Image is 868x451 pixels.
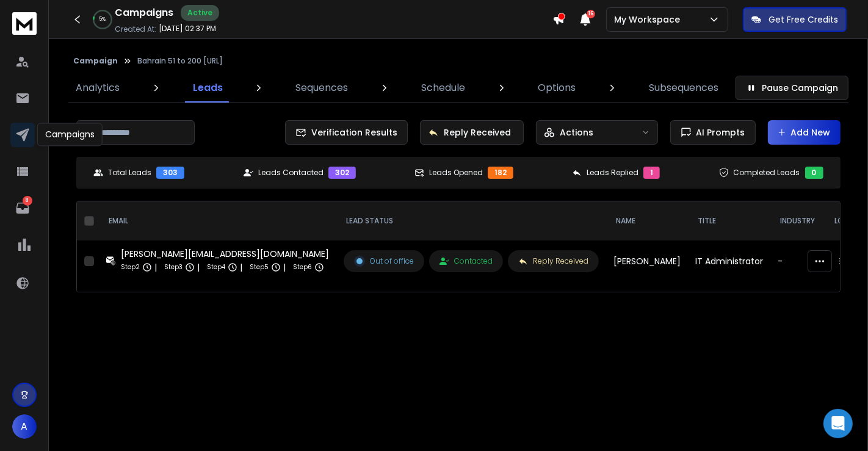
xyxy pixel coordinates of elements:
div: Contacted [439,256,493,266]
p: | [283,261,286,273]
p: Step 6 [293,261,312,273]
p: Leads Opened [429,168,483,178]
p: Step 4 [207,261,225,273]
p: [DATE] 02:37 PM [159,24,216,34]
th: LEAD STATUS [336,201,606,240]
button: Get Free Credits [743,7,847,32]
th: EMAIL [99,201,336,240]
div: Campaigns [37,123,103,146]
span: Verification Results [306,126,397,139]
a: Schedule [414,73,472,103]
th: industry [770,201,825,240]
div: Active [181,5,219,21]
div: Open Intercom Messenger [823,409,853,438]
td: IT Administrator [688,240,770,282]
button: Add New [768,120,841,145]
p: Bahrain 51 to 200 [URL] [137,56,223,66]
img: logo [12,12,37,35]
a: Analytics [68,73,127,103]
p: Schedule [421,81,465,95]
a: 8 [10,196,35,220]
p: 5 % [99,16,106,23]
td: - [770,240,825,282]
p: | [240,261,242,273]
button: A [12,414,37,439]
div: 302 [328,167,356,179]
div: Out of office [354,256,414,267]
p: Step 3 [164,261,183,273]
p: My Workspace [614,13,685,26]
p: Total Leads [108,168,151,178]
div: 1 [643,167,660,179]
p: Actions [560,126,593,139]
p: 8 [23,196,32,206]
td: [PERSON_NAME] [606,240,688,282]
p: Leads Replied [587,168,638,178]
a: Options [530,73,583,103]
p: | [154,261,157,273]
a: Leads [186,73,230,103]
p: Step 2 [121,261,140,273]
p: Get Free Credits [769,13,838,26]
button: Campaign [73,56,118,66]
th: title [688,201,770,240]
span: AI Prompts [692,126,745,139]
p: Created At: [115,24,156,34]
div: Reply Received [518,256,588,266]
h1: Campaigns [115,5,173,20]
p: Options [538,81,576,95]
p: Leads Contacted [258,168,324,178]
button: Verification Results [285,120,408,145]
div: [PERSON_NAME][EMAIL_ADDRESS][DOMAIN_NAME] [121,248,329,260]
p: Step 5 [250,261,269,273]
p: Subsequences [649,81,718,95]
span: 16 [587,10,595,18]
a: Sequences [288,73,355,103]
p: Analytics [76,81,120,95]
p: Sequences [295,81,348,95]
div: 182 [488,167,513,179]
button: Pause Campaign [736,76,848,100]
div: 303 [156,167,184,179]
div: 0 [805,167,823,179]
p: | [197,261,200,273]
p: Leads [193,81,223,95]
p: Completed Leads [734,168,800,178]
th: NAME [606,201,688,240]
p: Reply Received [444,126,511,139]
a: Subsequences [642,73,726,103]
button: AI Prompts [670,120,756,145]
